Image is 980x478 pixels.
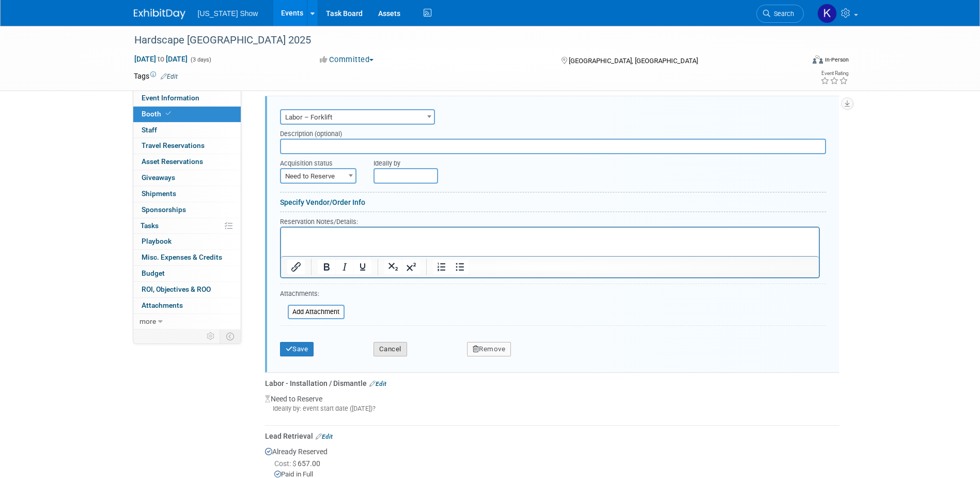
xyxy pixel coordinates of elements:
span: (3 days) [190,56,211,63]
span: Staff [142,126,157,134]
span: 657.00 [274,459,324,468]
img: ExhibitDay [134,9,185,19]
a: Giveaways [133,170,241,186]
a: more [133,314,241,330]
button: Superscript [402,260,420,274]
span: [GEOGRAPHIC_DATA], [GEOGRAPHIC_DATA] [569,57,698,65]
span: Shipments [142,189,176,198]
a: Attachments [133,298,241,313]
span: Asset Reservations [142,157,203,166]
span: [DATE] [DATE] [134,54,188,64]
span: Sponsorships [142,205,186,214]
i: Booth reservation complete [166,111,171,116]
span: Travel Reservations [142,141,205,150]
button: Subscript [384,260,402,274]
div: Labor - Installation / Dismantle [265,378,839,389]
img: keith kollar [817,4,837,23]
button: Insert/edit link [287,260,305,274]
div: Event Format [743,54,849,69]
span: Labor – Forklift [280,109,435,125]
button: Numbered list [433,260,450,274]
td: Toggle Event Tabs [220,330,241,343]
span: Need to Reserve [280,168,356,184]
div: Acquisition status [280,154,358,168]
a: Playbook [133,234,241,249]
span: Need to Reserve [281,169,355,184]
a: Shipments [133,186,241,202]
div: Ideally by [374,154,779,168]
a: Edit [369,380,386,387]
div: In-Person [825,56,849,64]
span: Event Information [142,94,199,102]
div: Event Rating [820,71,848,76]
a: Booth [133,107,241,122]
button: Bold [318,260,335,274]
span: Misc. Expenses & Credits [142,253,222,261]
button: Save [280,342,314,356]
span: to [156,55,166,63]
span: Search [770,10,794,18]
img: Format-Inperson.png [813,55,823,64]
span: Playbook [142,237,172,245]
a: Edit [316,433,333,440]
span: more [139,317,156,325]
button: Remove [467,342,511,356]
span: Labor – Forklift [281,110,434,125]
a: Event Information [133,91,241,106]
iframe: Rich Text Area [281,228,819,256]
span: [US_STATE] Show [198,9,258,18]
span: Attachments [142,301,183,309]
div: Need to Reserve [265,389,839,422]
button: Italic [336,260,353,274]
button: Bullet list [451,260,469,274]
td: Personalize Event Tab Strip [202,330,220,343]
div: Lead Retrieval [265,431,839,441]
span: Booth [142,110,173,118]
span: Cost: $ [274,459,298,468]
span: ROI, Objectives & ROO [142,285,211,293]
div: Hardscape [GEOGRAPHIC_DATA] 2025 [131,31,788,50]
a: Budget [133,266,241,281]
div: Attachments: [280,289,345,301]
a: Sponsorships [133,202,241,218]
div: Description (optional) [280,125,826,139]
a: Staff [133,123,241,138]
span: Budget [142,269,165,277]
a: Specify Vendor/Order Info [280,198,365,206]
a: ROI, Objectives & ROO [133,282,241,297]
button: Cancel [374,342,407,356]
button: Underline [354,260,371,274]
span: Tasks [141,221,159,230]
a: Misc. Expenses & Credits [133,250,241,265]
a: Search [756,5,804,23]
button: Committed [316,54,378,65]
a: Tasks [133,218,241,234]
div: Ideally by: event start date ([DATE])? [265,404,839,413]
span: Giveaways [142,173,175,182]
a: Edit [161,73,178,80]
div: Reservation Notes/Details: [280,216,820,227]
a: Travel Reservations [133,138,241,154]
td: Tags [134,71,178,81]
a: Asset Reservations [133,154,241,170]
